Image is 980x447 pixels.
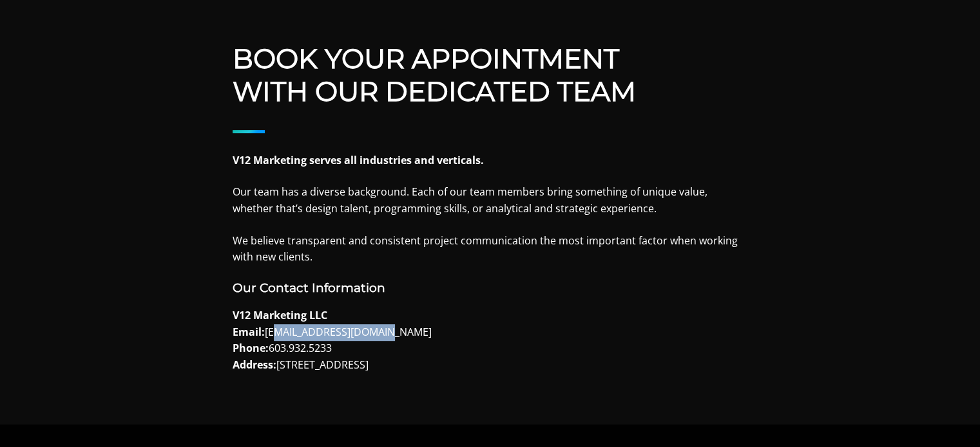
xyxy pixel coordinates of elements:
[233,153,484,167] strong: V12 Marketing serves all industries and verticals.
[233,308,327,322] strong: V12 Marketing LLC
[233,325,265,339] strong: Email:
[233,42,748,107] h2: Book Your Appointment With Our Dedicated Team
[233,280,385,295] b: Our Contact Information
[233,307,748,373] p: [EMAIL_ADDRESS][DOMAIN_NAME] 603.932.5233 [STREET_ADDRESS]
[916,385,980,447] iframe: Chat Widget
[233,184,748,217] p: Our team has a diverse background. Each of our team members bring something of unique value, whet...
[233,233,748,266] p: We believe transparent and consistent project communication the most important factor when workin...
[233,341,269,355] strong: Phone:
[233,358,276,372] strong: Address:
